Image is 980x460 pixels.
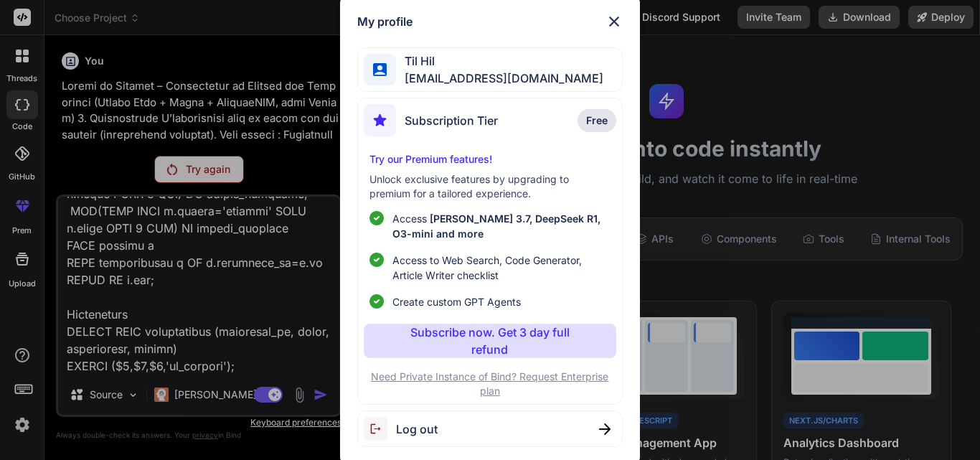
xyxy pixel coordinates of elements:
span: Til Hil [396,52,603,70]
img: subscription [364,104,396,136]
img: checklist [369,211,384,225]
img: checklist [369,253,384,267]
span: Free [586,113,608,128]
img: close [606,13,623,30]
span: Log out [396,421,438,438]
span: [PERSON_NAME] 3.7, DeepSeek R1, O3-mini and more [392,212,600,240]
span: Create custom GPT Agents [392,294,521,309]
p: Need Private Instance of Bind? Request Enterprise plan [364,370,616,398]
span: Subscription Tier [405,112,498,129]
img: profile [373,63,387,77]
img: logout [364,417,396,441]
span: [EMAIL_ADDRESS][DOMAIN_NAME] [396,70,603,87]
span: Access to Web Search, Code Generator, Article Writer checklist [392,253,610,283]
h1: My profile [357,13,413,30]
p: Access [392,211,610,241]
p: Try our Premium features! [369,152,610,166]
img: close [599,423,611,435]
p: Unlock exclusive features by upgrading to premium for a tailored experience. [369,172,610,201]
img: checklist [369,294,384,309]
p: Subscribe now. Get 3 day full refund [392,324,588,358]
button: Subscribe now. Get 3 day full refund [364,324,616,358]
